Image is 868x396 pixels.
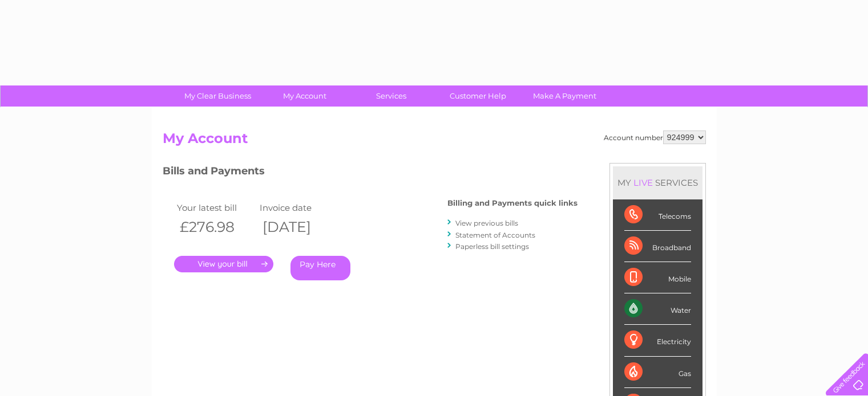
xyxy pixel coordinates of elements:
[631,177,655,188] div: LIVE
[455,219,518,227] a: View previous bills
[290,256,350,280] a: Pay Here
[344,85,438,107] a: Services
[257,85,352,107] a: My Account
[604,130,706,144] div: Account number
[455,231,535,239] a: Statement of Accounts
[624,231,691,262] div: Broadband
[447,199,578,207] h4: Billing and Payments quick links
[624,357,691,388] div: Gas
[624,199,691,231] div: Telecoms
[518,85,612,107] a: Make A Payment
[431,85,525,107] a: Customer Help
[163,130,706,152] h2: My Account
[624,262,691,293] div: Mobile
[171,85,265,107] a: My Clear Business
[613,166,703,199] div: MY SERVICES
[257,215,340,239] th: [DATE]
[455,242,529,251] a: Paperless bill settings
[174,215,257,239] th: £276.98
[257,200,340,215] td: Invoice date
[163,163,578,183] h3: Bills and Payments
[624,293,691,325] div: Water
[174,256,273,272] a: .
[624,325,691,356] div: Electricity
[174,200,257,215] td: Your latest bill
